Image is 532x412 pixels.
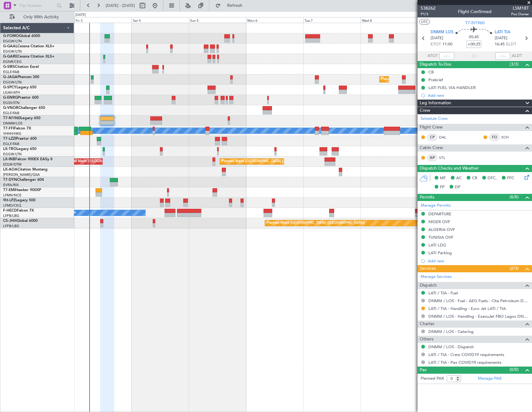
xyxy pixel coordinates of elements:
div: Planned Maint [GEOGRAPHIC_DATA] ([GEOGRAPHIC_DATA]) [222,157,320,166]
input: --:-- [439,52,454,60]
span: G-GARE [3,55,17,59]
span: [DATE] - [DATE] [106,3,135,8]
span: FFC [507,175,514,181]
div: [DATE] [75,12,86,18]
div: Fri 3 [74,17,132,23]
span: T7-FFI [3,127,14,130]
span: 16:45 [495,41,505,48]
a: EGLF/FAB [3,142,19,146]
span: T7-N1960 [465,20,485,26]
a: DNMM / LOS - Catering [428,329,474,334]
a: EGSS/STN [3,101,20,105]
span: ALDT [512,53,522,59]
span: Flight Crew [420,124,443,131]
a: DNMM / LOS - Dispatch [428,344,474,349]
div: Wed 8 [361,17,418,23]
div: FO [489,134,500,141]
span: Pos Owner [511,12,529,17]
a: LATI / TIA - Crew COVID19 requirements [428,352,504,357]
a: T7-EMIHawker 900XP [3,188,41,192]
div: Planned Maint [GEOGRAPHIC_DATA] [64,157,124,166]
a: LFMD/CEQ [3,203,21,208]
span: LATI TIA [495,29,510,35]
span: Permits [420,194,434,201]
div: ISP [427,154,437,161]
input: Trip Number [19,1,55,10]
div: LATI Parking [428,250,452,255]
a: EVRA/RIX [3,183,19,187]
div: NIGER OVF [428,219,450,224]
a: G-VNORChallenger 650 [3,106,45,110]
span: (6/6) [510,194,519,200]
span: LX-TRO [3,147,16,151]
span: DNMM LOS [431,29,453,35]
span: DP [455,184,460,190]
a: F-HECDFalcon 7X [3,209,34,213]
a: Manage PAX [478,376,502,382]
a: LFPB/LBG [3,224,19,228]
span: (0/0) [510,366,519,373]
span: T7-EMI [3,188,15,192]
a: LFMN/NCE [3,193,21,198]
span: G-FOMO [3,34,19,38]
a: EGGW/LTN [3,39,22,44]
div: Sat 4 [132,17,189,23]
span: Services [420,265,436,272]
span: CS-JHH [3,219,16,223]
span: Pax [420,367,427,374]
a: G-SPCYLegacy 650 [3,86,36,89]
label: Planned PAX [421,376,444,382]
span: DFC, [488,175,497,181]
a: 9H-LPZLegacy 500 [3,199,35,202]
span: P1/3 [421,12,436,17]
span: 9H-LPZ [3,199,16,202]
div: DEPARTURE [428,211,451,217]
a: Schedule Crew [421,116,448,122]
a: EGLF/FAB [3,70,19,74]
a: T7-DYNChallenger 604 [3,178,44,182]
span: G-JAGA [3,75,17,79]
a: EGNR/CEG [3,59,22,64]
a: DNMM/LOS [3,121,22,126]
a: VHHH/HKG [3,131,21,136]
a: T7-N1960Legacy 650 [3,116,40,120]
span: Only With Activity [16,15,66,19]
span: Refresh [222,3,248,8]
span: MF [440,175,446,181]
a: CS-JHHGlobal 6000 [3,219,38,223]
a: LATI / TIA - Pax COVID19 requirements [428,360,502,365]
span: Dispatch To-Dos [420,61,451,68]
span: 05:45 [469,34,479,40]
a: G-ENRGPraetor 600 [3,96,39,100]
a: LX-AOACitation Mustang [3,168,48,171]
span: G-VNOR [3,106,18,110]
div: CP [427,134,437,141]
div: Flight Confirmed [458,8,492,15]
span: CR [472,175,477,181]
div: Prebrief [428,77,443,82]
a: EDLW/DTM [3,162,21,167]
div: LATI LDG [428,242,446,248]
div: Add new [428,258,529,264]
button: Only With Activity [7,12,68,22]
span: AC [456,175,462,181]
span: T7-N1960 [3,116,21,120]
div: CB [428,69,434,75]
a: DAL [439,134,453,140]
span: ATOT [427,53,438,59]
span: Crew [420,107,430,114]
a: SCH [501,134,515,140]
a: T7-LZZIPraetor 600 [3,137,37,141]
span: FP [440,184,445,190]
span: Dispatch [420,282,437,289]
a: LATI / TIA - Fuel [428,290,458,296]
a: EGLF/FAB [3,111,19,115]
span: 538262 [421,5,436,12]
span: LX-AOA [3,168,17,171]
div: Sun 5 [189,17,246,23]
a: EGGW/LTN [3,152,22,157]
span: Charter [420,321,435,328]
button: Refresh [212,1,250,11]
span: (2/3) [510,265,519,272]
span: T7-LZZI [3,137,16,141]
